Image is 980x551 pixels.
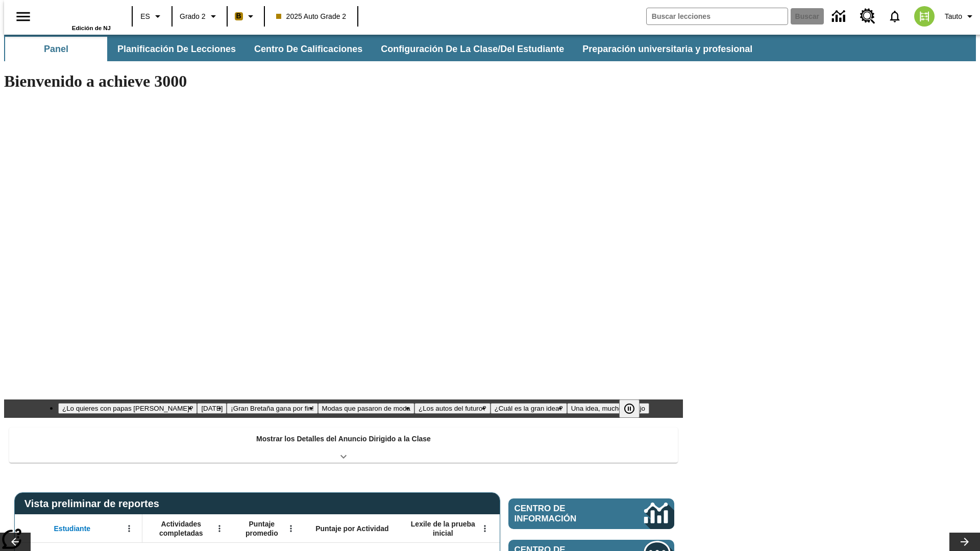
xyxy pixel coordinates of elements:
button: Perfil/Configuración [941,7,980,26]
span: Edición de NJ [72,25,111,31]
div: Mostrar los Detalles del Anuncio Dirigido a la Clase [9,428,678,463]
button: Lenguaje: ES, Selecciona un idioma [136,7,168,26]
img: avatar image [914,6,935,27]
button: Boost El color de la clase es anaranjado claro. Cambiar el color de la clase. [231,7,261,26]
button: Planificación de lecciones [109,37,244,61]
span: Tauto [945,11,962,22]
button: Carrusel de lecciones, seguir [949,533,980,551]
span: ES [140,11,150,22]
button: Preparación universitaria y profesional [574,37,761,61]
a: Notificaciones [881,3,908,30]
button: Configuración de la clase/del estudiante [373,37,572,61]
button: Abrir menú [212,521,227,536]
button: Grado: Grado 2, Elige un grado [176,7,224,26]
div: Subbarra de navegación [4,35,976,61]
button: Diapositiva 1 ¿Lo quieres con papas fritas? [58,403,197,414]
input: Buscar campo [647,8,788,24]
span: B [236,10,241,22]
span: Centro de información [514,504,610,524]
p: Mostrar los Detalles del Anuncio Dirigido a la Clase [256,434,431,444]
button: Abrir menú [283,521,299,536]
button: Diapositiva 5 ¿Los autos del futuro? [414,403,491,414]
a: Portada [44,5,111,25]
span: Puntaje por Actividad [315,524,388,533]
span: Estudiante [54,524,91,533]
button: Diapositiva 7 Una idea, mucho trabajo [567,403,649,414]
span: Actividades completadas [148,519,215,538]
button: Abrir menú [121,521,137,536]
button: Diapositiva 6 ¿Cuál es la gran idea? [491,403,567,414]
span: Puntaje promedio [237,519,286,538]
span: 2025 Auto Grade 2 [276,11,347,22]
button: Diapositiva 4 Modas que pasaron de moda [318,403,414,414]
span: Vista preliminar de reportes [24,498,164,510]
button: Diapositiva 3 ¡Gran Bretaña gana por fin! [227,403,317,414]
div: Portada [44,4,111,31]
button: Pausar [619,399,640,418]
a: Centro de recursos, Se abrirá en una pestaña nueva. [854,3,881,30]
a: Centro de información [826,3,854,31]
h1: Bienvenido a achieve 3000 [4,72,683,91]
button: Abrir el menú lateral [8,2,38,32]
span: Grado 2 [180,11,206,22]
div: Subbarra de navegación [4,37,762,61]
a: Centro de información [508,498,674,529]
button: Panel [5,37,107,61]
span: Lexile de la prueba inicial [406,519,480,538]
button: Escoja un nuevo avatar [908,3,941,30]
div: Pausar [619,399,650,418]
button: Centro de calificaciones [246,37,371,61]
button: Abrir menú [477,521,493,536]
button: Diapositiva 2 Día del Trabajo [197,403,227,414]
